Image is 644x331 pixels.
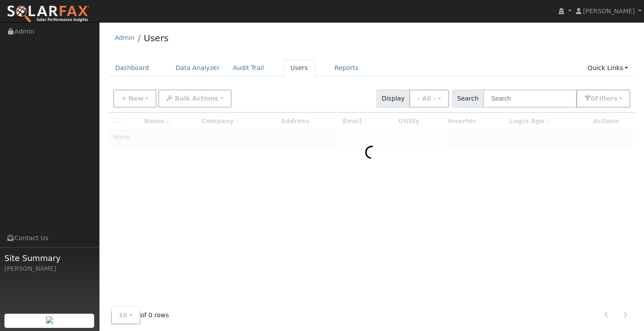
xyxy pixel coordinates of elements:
[452,90,484,108] span: Search
[7,5,90,23] img: SolarFax
[111,306,141,324] button: 10
[581,60,635,76] a: Quick Links
[284,60,315,76] a: Users
[119,312,128,319] span: 10
[144,33,168,43] a: Users
[4,264,95,273] div: [PERSON_NAME]
[128,95,143,102] span: New
[158,90,231,108] button: Bulk Actions
[175,95,218,102] span: Bulk Actions
[115,34,135,41] a: Admin
[109,60,156,76] a: Dashboard
[583,8,635,15] span: [PERSON_NAME]
[409,90,449,108] button: - All -
[614,95,617,102] span: s
[328,60,365,76] a: Reports
[483,90,577,108] input: Search
[111,306,169,324] span: of 0 rows
[576,90,630,108] button: 0Filters
[377,90,410,108] span: Display
[169,60,226,76] a: Data Analyzer
[595,95,617,102] span: Filter
[113,90,157,108] button: New
[46,316,53,323] img: retrieve
[4,252,95,264] span: Site Summary
[226,60,271,76] a: Audit Trail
